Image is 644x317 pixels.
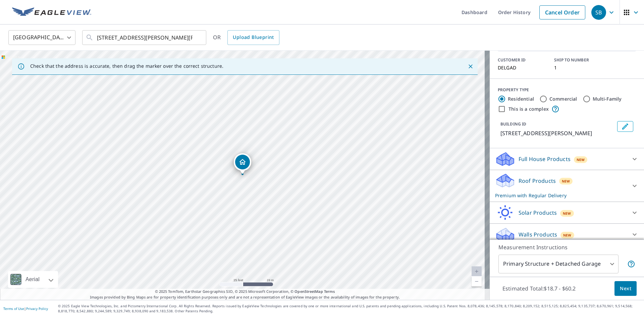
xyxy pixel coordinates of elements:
[12,7,91,17] img: EV Logo
[30,63,223,69] p: Check that the address is accurate, then drag the marker over the correct structure.
[614,281,637,296] button: Next
[155,289,335,295] span: © 2025 TomTom, Earthstar Geographics SIO, © 2025 Microsoft Corporation, ©
[495,173,639,199] div: Roof ProductsNewPremium with Regular Delivery
[519,230,557,239] p: Walls Products
[508,106,549,112] label: This is a complex
[294,289,323,294] a: OpenStreetMap
[495,192,627,199] p: Premium with Regular Delivery
[26,306,48,311] a: Privacy Policy
[498,243,635,251] p: Measurement Instructions
[495,151,639,167] div: Full House ProductsNew
[617,121,633,132] button: Edit building 1
[539,5,585,19] a: Cancel Order
[498,255,619,273] div: Primary Structure + Detached Garage
[508,96,534,102] label: Residential
[498,87,636,93] div: PROPERTY TYPE
[620,284,631,293] span: Next
[563,232,572,238] span: New
[466,62,475,71] button: Close
[549,96,577,102] label: Commercial
[627,260,635,268] span: Your report will include the primary structure and a detached garage if one exists.
[554,57,602,63] p: SHIP TO NUMBER
[472,266,482,276] a: Current Level 20, Zoom In Disabled
[8,28,75,47] div: [GEOGRAPHIC_DATA]
[227,30,279,45] a: Upload Blueprint
[498,65,546,70] p: DELGAD
[324,289,335,294] a: Terms
[519,209,557,217] p: Solar Products
[593,96,622,102] label: Multi-Family
[554,65,602,70] p: 1
[3,307,48,311] p: |
[577,157,585,162] span: New
[591,5,606,20] div: SB
[213,30,279,45] div: OR
[8,271,58,288] div: Aerial
[234,153,251,174] div: Dropped pin, building 1, Residential property, 4816 Harwood Dr Des Moines, IA 50312
[23,271,42,288] div: Aerial
[519,177,556,185] p: Roof Products
[563,211,571,216] span: New
[495,205,639,221] div: Solar ProductsNew
[498,57,546,63] p: CUSTOMER ID
[562,178,570,184] span: New
[58,304,641,314] p: © 2025 Eagle View Technologies, Inc. and Pictometry International Corp. All Rights Reserved. Repo...
[472,276,482,286] a: Current Level 20, Zoom Out
[3,306,24,311] a: Terms of Use
[500,129,614,137] p: [STREET_ADDRESS][PERSON_NAME]
[233,33,274,42] span: Upload Blueprint
[519,155,571,163] p: Full House Products
[97,28,193,47] input: Search by address or latitude-longitude
[495,226,639,243] div: Walls ProductsNew
[500,121,526,127] p: BUILDING ID
[497,281,581,296] p: Estimated Total: $18.7 - $60.2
